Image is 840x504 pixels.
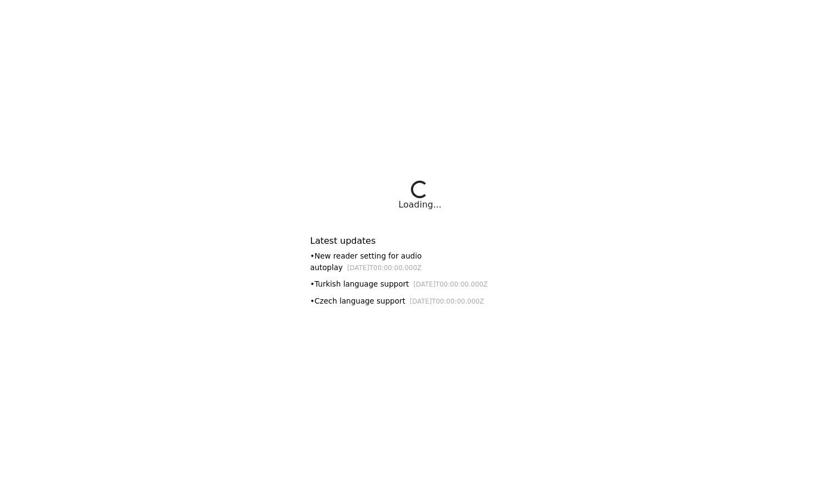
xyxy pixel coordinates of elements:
div: • Czech language support [310,295,530,307]
div: • New reader setting for audio autoplay [310,250,530,273]
div: • Turkish language support [310,278,530,290]
small: [DATE]T00:00:00.000Z [347,264,422,272]
div: Loading... [398,198,441,211]
small: [DATE]T00:00:00.000Z [413,281,488,288]
small: [DATE]T00:00:00.000Z [410,298,485,305]
h6: Latest updates [310,236,530,246]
